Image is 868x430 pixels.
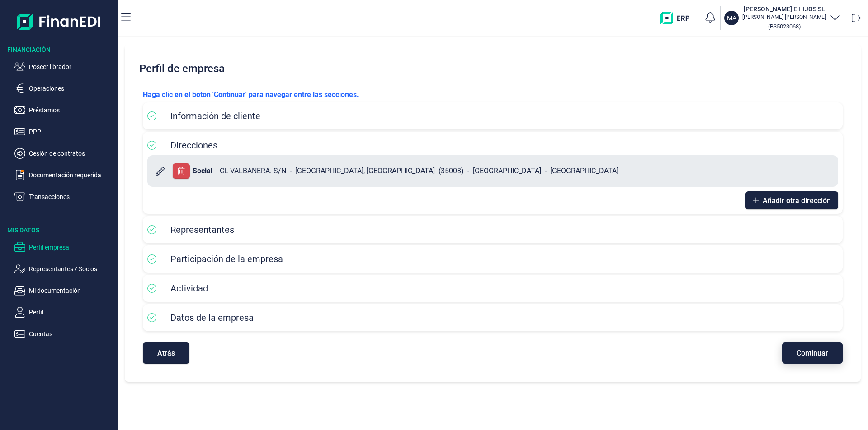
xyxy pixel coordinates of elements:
[290,166,292,176] span: -
[14,105,114,116] button: Préstamos
[467,166,469,176] span: -
[545,166,547,176] span: -
[763,197,831,204] span: Añadir otra dirección
[14,285,114,296] button: Mi documentación
[14,61,114,72] button: Poseer librador
[14,328,114,339] button: Cuentas
[29,328,114,339] p: Cuentas
[29,307,114,318] p: Perfil
[29,126,114,137] p: PPP
[220,166,286,176] span: CL VALBANERA. S/N
[29,285,114,296] p: Mi documentación
[14,148,114,159] button: Cesión de contratos
[170,254,283,264] span: Participación de la empresa
[29,191,114,202] p: Transacciones
[14,126,114,137] button: PPP
[295,166,435,176] span: [GEOGRAPHIC_DATA], [GEOGRAPHIC_DATA]
[14,307,114,318] button: Perfil
[742,14,826,21] p: [PERSON_NAME] [PERSON_NAME]
[29,170,114,180] p: Documentación requerida
[170,111,260,121] span: Información de cliente
[170,224,234,235] span: Representantes
[29,148,114,159] p: Cesión de contratos
[29,242,114,253] p: Perfil empresa
[550,166,618,176] span: [GEOGRAPHIC_DATA]
[143,342,189,364] button: Atrás
[170,283,208,294] span: Actividad
[439,166,464,176] span: ( 35008 )
[724,5,840,32] button: MA[PERSON_NAME] E HIJOS SL[PERSON_NAME] [PERSON_NAME](B35023068)
[727,14,736,23] p: MA
[136,55,850,82] h2: Perfil de empresa
[193,166,212,175] b: Social
[797,350,828,356] span: Continuar
[29,83,114,94] p: Operaciones
[473,166,541,176] span: [GEOGRAPHIC_DATA]
[14,83,114,94] button: Operaciones
[14,170,114,180] button: Documentación requerida
[170,312,254,323] span: Datos de la empresa
[782,342,843,364] button: Continuar
[17,7,101,36] img: Logo de aplicación
[14,191,114,202] button: Transacciones
[157,350,175,356] span: Atrás
[768,23,801,30] small: Copiar cif
[170,140,217,151] span: Direcciones
[14,264,114,274] button: Representantes / Socios
[742,5,826,14] h3: [PERSON_NAME] E HIJOS SL
[745,191,838,209] button: Añadir otra dirección
[29,264,114,274] p: Representantes / Socios
[143,89,843,100] p: Haga clic en el botón 'Continuar' para navegar entre las secciones.
[29,61,114,72] p: Poseer librador
[14,242,114,253] button: Perfil empresa
[29,105,114,116] p: Préstamos
[660,12,696,24] img: erp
